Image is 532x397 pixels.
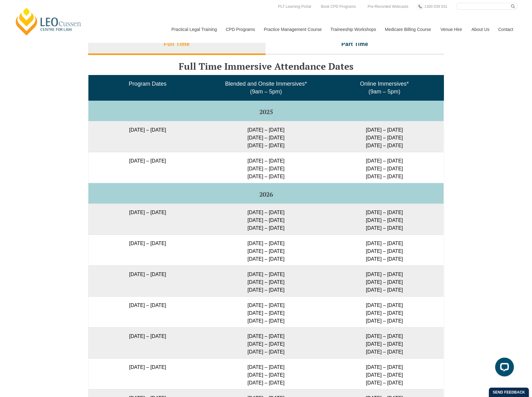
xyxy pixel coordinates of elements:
[325,327,444,358] td: [DATE] – [DATE] [DATE] – [DATE] [DATE] – [DATE]
[207,358,325,389] td: [DATE] – [DATE] [DATE] – [DATE] [DATE] – [DATE]
[88,327,207,358] td: [DATE] – [DATE]
[167,16,221,43] a: Practical Legal Training
[276,3,313,10] a: PLT Learning Portal
[88,152,207,183] td: [DATE] – [DATE]
[88,265,207,296] td: [DATE] – [DATE]
[259,16,326,43] a: Practice Management Course
[207,152,325,183] td: [DATE] – [DATE] [DATE] – [DATE] [DATE] – [DATE]
[91,191,441,198] h5: 2026
[341,41,368,48] h3: Part Time
[88,121,207,152] td: [DATE] – [DATE]
[207,327,325,358] td: [DATE] – [DATE] [DATE] – [DATE] [DATE] – [DATE]
[225,81,307,95] span: Blended and Onsite Immersives* (9am – 5pm)
[467,16,494,43] a: About Us
[207,265,325,296] td: [DATE] – [DATE] [DATE] – [DATE] [DATE] – [DATE]
[91,108,441,115] h5: 2025
[325,234,444,265] td: [DATE] – [DATE] [DATE] – [DATE] [DATE] – [DATE]
[494,16,518,43] a: Contact
[326,16,380,43] a: Traineeship Workshops
[207,204,325,234] td: [DATE] – [DATE] [DATE] – [DATE] [DATE] – [DATE]
[325,358,444,389] td: [DATE] – [DATE] [DATE] – [DATE] [DATE] – [DATE]
[366,3,410,10] a: Pre-Recorded Webcasts
[436,16,467,43] a: Venue Hire
[325,204,444,234] td: [DATE] – [DATE] [DATE] – [DATE] [DATE] – [DATE]
[207,121,325,152] td: [DATE] – [DATE] [DATE] – [DATE] [DATE] – [DATE]
[88,204,207,234] td: [DATE] – [DATE]
[207,234,325,265] td: [DATE] – [DATE] [DATE] – [DATE] [DATE] – [DATE]
[360,81,409,95] span: Online Immersives* (9am – 5pm)
[325,296,444,327] td: [DATE] – [DATE] [DATE] – [DATE] [DATE] – [DATE]
[164,41,190,48] h3: Full Time
[207,296,325,327] td: [DATE] – [DATE] [DATE] – [DATE] [DATE] – [DATE]
[88,61,444,72] h3: Full Time Immersive Attendance Dates
[325,265,444,296] td: [DATE] – [DATE] [DATE] – [DATE] [DATE] – [DATE]
[325,121,444,152] td: [DATE] – [DATE] [DATE] – [DATE] [DATE] – [DATE]
[380,16,436,43] a: Medicare Billing Course
[129,81,167,87] span: Program Dates
[423,3,449,10] a: 1300 039 031
[221,16,259,43] a: CPD Programs
[319,3,357,10] a: Book CPD Programs
[424,4,447,9] span: 1300 039 031
[88,296,207,327] td: [DATE] – [DATE]
[88,358,207,389] td: [DATE] – [DATE]
[325,152,444,183] td: [DATE] – [DATE] [DATE] – [DATE] [DATE] – [DATE]
[14,7,83,36] a: [PERSON_NAME] Centre for Law
[88,234,207,265] td: [DATE] – [DATE]
[490,355,516,381] iframe: LiveChat chat widget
